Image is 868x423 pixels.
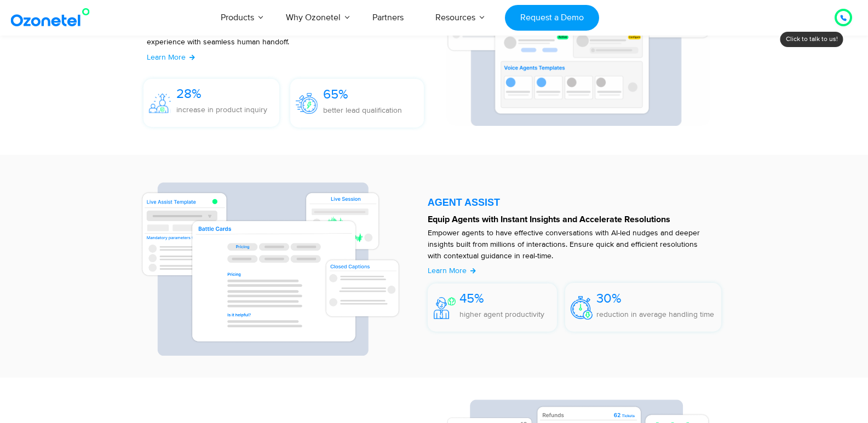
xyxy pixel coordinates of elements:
[296,93,318,113] img: 65%
[571,296,593,320] img: 30%
[147,13,408,59] p: Engage tens of thousands of customers with millions of conversations across the lifecycle with Vo...
[147,53,186,62] span: Learn More
[428,266,467,275] span: Learn More
[323,105,402,116] p: better lead qualification
[505,5,599,31] a: Request a Demo
[434,297,456,319] img: 45%
[147,51,196,63] a: Learn More
[596,309,714,320] p: reduction in average handling time
[176,104,267,115] p: increase in product inquiry
[459,309,544,320] p: higher agent productivity
[596,291,622,306] span: 30%
[176,86,202,102] span: 28%
[428,227,711,262] p: Empower agents to have effective conversations with AI-led nudges and deeper insights built from ...
[459,291,484,306] span: 45%
[428,265,476,276] a: Learn More
[149,94,171,113] img: 28%
[428,198,722,207] div: AGENT ASSIST
[323,86,348,102] span: 65%
[428,215,670,224] strong: Equip Agents with Instant Insights and Accelerate Resolutions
